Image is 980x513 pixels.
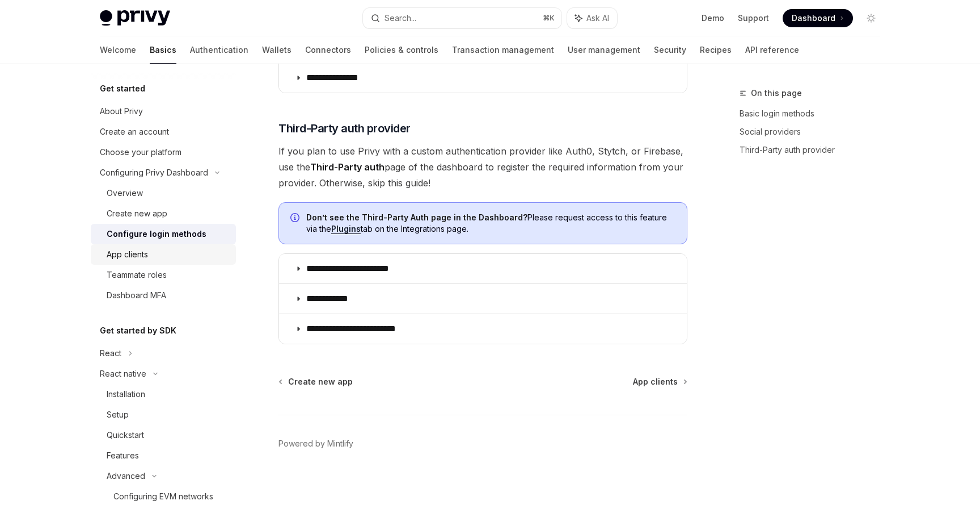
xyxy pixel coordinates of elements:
[91,486,236,507] a: Configuring EVM networks
[100,36,136,64] a: Welcome
[100,324,176,337] h5: Get started by SDK
[633,376,678,387] span: App clients
[738,12,769,24] a: Support
[745,36,799,64] a: API reference
[740,123,889,141] a: Social providers
[702,12,724,24] a: Demo
[783,9,853,27] a: Dashboard
[107,227,206,241] div: Configure login methods
[91,384,236,404] a: Installation
[91,445,236,466] a: Features
[100,125,169,139] div: Create an account
[107,449,139,462] div: Features
[365,36,438,64] a: Policies & controls
[751,86,802,100] span: On this page
[567,8,617,28] button: Ask AI
[740,141,889,159] a: Third-Party auth provider
[290,213,302,224] svg: Info
[190,36,248,64] a: Authentication
[633,376,686,387] a: App clients
[107,387,145,401] div: Installation
[107,428,144,442] div: Quickstart
[113,490,213,503] div: Configuring EVM networks
[91,101,236,122] a: About Privy
[280,376,353,387] a: Create new app
[700,36,732,64] a: Recipes
[91,224,236,244] a: Configure login methods
[100,82,145,95] h5: Get started
[91,244,236,265] a: App clients
[278,120,411,136] span: Third-Party auth provider
[100,347,121,360] div: React
[740,105,889,123] a: Basic login methods
[363,8,561,28] button: Search...⌘K
[91,142,236,162] a: Choose your platform
[862,9,880,27] button: Toggle dark mode
[305,36,351,64] a: Connectors
[107,248,148,261] div: App clients
[107,469,145,483] div: Advanced
[278,438,353,449] a: Powered by Mintlify
[107,268,167,282] div: Teammate roles
[568,36,640,64] a: User management
[792,12,835,24] span: Dashboard
[91,285,236,306] a: Dashboard MFA
[306,212,527,222] strong: Don’t see the Third-Party Auth page in the Dashboard?
[91,425,236,445] a: Quickstart
[100,145,181,159] div: Choose your platform
[452,36,554,64] a: Transaction management
[100,10,170,26] img: light logo
[586,12,609,24] span: Ask AI
[91,404,236,425] a: Setup
[262,36,292,64] a: Wallets
[91,122,236,142] a: Create an account
[107,186,143,200] div: Overview
[654,36,686,64] a: Security
[107,408,129,422] div: Setup
[310,161,385,173] strong: Third-Party auth
[278,143,687,191] span: If you plan to use Privy with a custom authentication provider like Auth0, Stytch, or Firebase, u...
[107,207,167,220] div: Create new app
[100,367,146,381] div: React native
[100,166,208,180] div: Configuring Privy Dashboard
[91,183,236,203] a: Overview
[107,289,166,302] div: Dashboard MFA
[543,14,555,23] span: ⌘ K
[100,105,143,118] div: About Privy
[91,203,236,224] a: Create new app
[288,376,353,387] span: Create new app
[91,265,236,285] a: Teammate roles
[150,36,176,64] a: Basics
[331,224,361,234] a: Plugins
[385,11,416,25] div: Search...
[306,212,675,235] span: Please request access to this feature via the tab on the Integrations page.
